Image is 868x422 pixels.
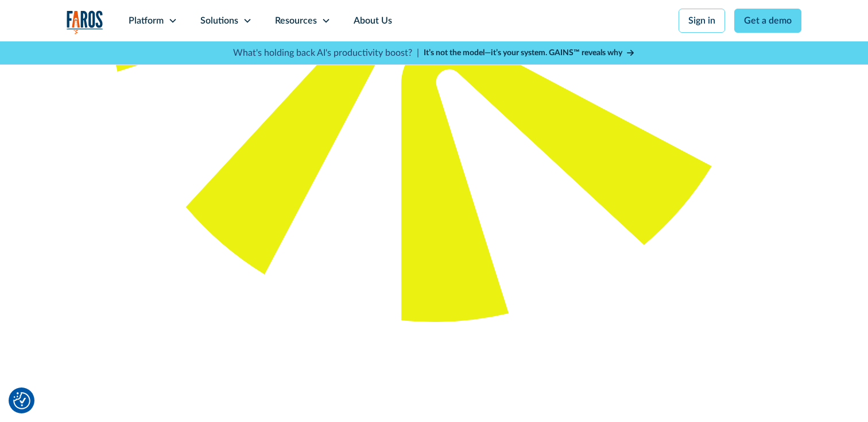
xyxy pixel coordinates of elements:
img: Logo of the analytics and reporting company Faros. [67,10,103,34]
a: It’s not the model—it’s your system. GAINS™ reveals why [424,47,635,59]
p: What's holding back AI's productivity boost? | [233,46,419,60]
img: Revisit consent button [13,392,30,409]
div: Solutions [200,14,238,28]
div: Resources [275,14,317,28]
a: Sign in [679,9,725,33]
a: Get a demo [734,9,801,33]
a: home [67,10,103,34]
div: Platform [129,14,164,28]
strong: It’s not the model—it’s your system. GAINS™ reveals why [424,49,622,57]
button: Cookie Settings [13,392,30,409]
